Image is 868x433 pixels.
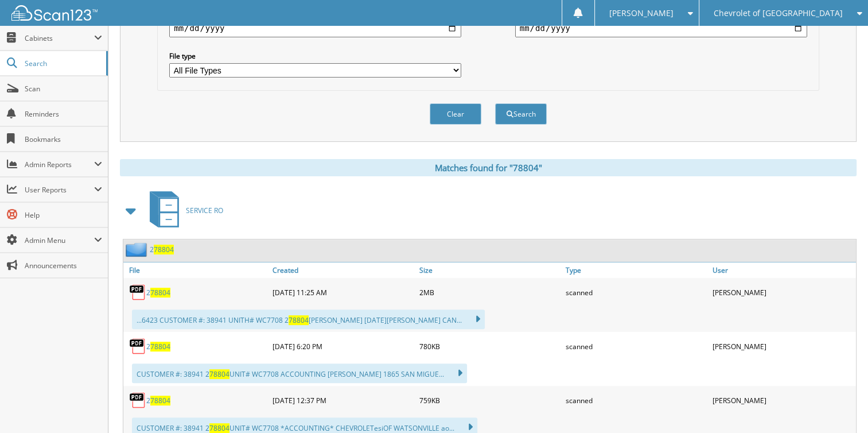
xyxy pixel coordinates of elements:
[495,103,547,125] button: Search
[25,261,102,270] span: Announcements
[714,10,843,17] span: Chevrolet of [GEOGRAPHIC_DATA]
[270,335,416,358] div: [DATE] 6:20 PM
[150,342,170,351] span: 78804
[129,392,146,409] img: PDF.png
[25,59,100,68] span: Search
[25,185,94,195] span: User Reports
[132,364,467,383] div: CUSTOMER #: 38941 2 UNIT# WC7708 ACCOUNTING [PERSON_NAME] 1865 SAN MIGUE...
[25,134,102,144] span: Bookmarks
[146,288,170,297] a: 278804
[25,160,94,169] span: Admin Reports
[270,281,416,304] div: [DATE] 11:25 AM
[515,19,807,37] input: end
[25,33,94,43] span: Cabinets
[563,335,709,358] div: scanned
[430,103,481,125] button: Clear
[609,10,674,17] span: [PERSON_NAME]
[150,396,170,405] span: 78804
[129,338,146,355] img: PDF.png
[710,389,856,412] div: [PERSON_NAME]
[123,262,270,278] a: File
[710,335,856,358] div: [PERSON_NAME]
[811,378,868,433] iframe: Chat Widget
[417,262,563,278] a: Size
[417,281,563,304] div: 2MB
[146,396,170,405] a: 278804
[120,159,857,176] div: Matches found for "78804"
[417,335,563,358] div: 780KB
[270,389,416,412] div: [DATE] 12:37 PM
[209,369,229,379] span: 78804
[417,389,563,412] div: 759KB
[186,206,223,215] span: SERVICE RO
[143,188,223,233] a: SERVICE RO
[563,281,709,304] div: scanned
[563,262,709,278] a: Type
[146,342,170,351] a: 278804
[209,423,229,433] span: 78804
[25,84,102,94] span: Scan
[129,284,146,301] img: PDF.png
[126,242,150,257] img: folder2.png
[25,235,94,245] span: Admin Menu
[169,51,461,61] label: File type
[169,19,461,37] input: start
[710,281,856,304] div: [PERSON_NAME]
[132,310,485,329] div: ...6423 CUSTOMER #: 38941 UNITH# WC7708 2 [PERSON_NAME] [DATE][PERSON_NAME] CAN...
[25,109,102,119] span: Reminders
[289,315,309,325] span: 78804
[150,288,170,297] span: 78804
[710,262,856,278] a: User
[150,245,174,254] a: 278804
[270,262,416,278] a: Created
[25,210,102,220] span: Help
[11,5,98,21] img: scan123-logo-white.svg
[563,389,709,412] div: scanned
[154,245,174,254] span: 78804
